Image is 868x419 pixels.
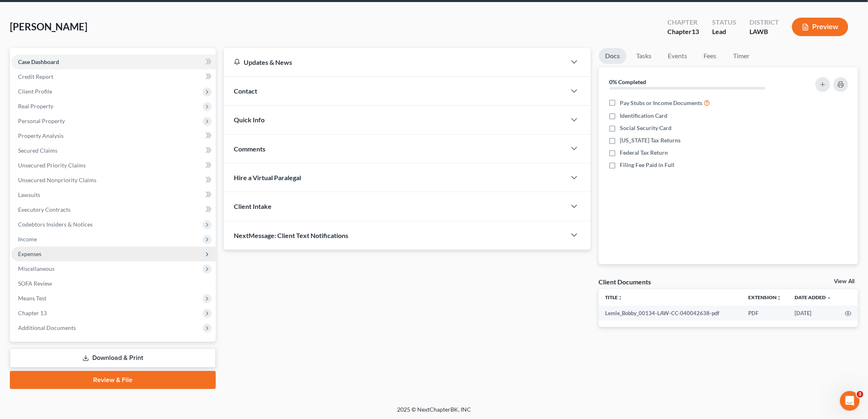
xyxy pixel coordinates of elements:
span: Hire a Virtual Paralegal [234,174,301,181]
div: Chapter [667,18,699,27]
a: Secured Claims [11,143,216,158]
span: Contact [234,87,257,95]
span: Secured Claims [18,147,57,154]
span: Client Profile [18,88,52,95]
a: Titleunfold_more [605,294,623,300]
a: Docs [599,48,627,64]
span: Credit Report [18,73,53,80]
span: Comments [234,145,265,153]
a: Credit Report [11,69,216,84]
span: SOFA Review [18,280,52,287]
a: Review & File [10,371,216,389]
span: Income [18,236,37,243]
span: 13 [692,27,699,35]
button: Preview [792,18,848,36]
div: District [749,18,779,27]
a: Date Added expand_more [795,294,832,300]
i: expand_more [827,295,832,300]
span: Quick Info [234,116,265,124]
td: Lemle_Bobby_00134-LAW-CC-040042638-pdf [599,306,742,321]
a: View All [834,279,855,284]
span: Federal Tax Return [620,149,668,157]
span: Identification Card [620,112,668,120]
span: Chapter 13 [18,309,47,316]
span: Codebtors Insiders & Notices [18,221,93,228]
td: PDF [742,306,788,321]
span: Means Test [18,295,46,302]
a: Executory Contracts [11,202,216,217]
span: NextMessage: Client Text Notifications [234,231,348,239]
a: Events [662,48,694,64]
div: Client Documents [599,277,651,286]
a: Property Analysis [11,128,216,143]
td: [DATE] [788,306,838,321]
strong: 0% Completed [610,78,646,85]
span: Social Security Card [620,124,672,132]
i: unfold_more [777,295,782,300]
a: SOFA Review [11,276,216,291]
a: Lawsuits [11,188,216,202]
a: Tasks [630,48,658,64]
span: Lawsuits [18,191,40,198]
span: Real Property [18,103,53,110]
a: Fees [697,48,724,64]
span: Miscellaneous [18,265,55,272]
span: Filing Fee Paid in Full [620,161,675,169]
span: Executory Contracts [18,206,71,213]
span: Property Analysis [18,132,64,139]
span: Unsecured Nonpriority Claims [18,176,96,183]
div: Status [712,18,736,27]
a: Download & Print [10,348,216,368]
a: Unsecured Nonpriority Claims [11,173,216,188]
div: LAWB [749,27,779,37]
span: Case Dashboard [18,58,59,65]
span: 3 [857,391,863,398]
span: Expenses [18,250,41,257]
span: Personal Property [18,117,65,124]
a: Case Dashboard [11,55,216,69]
a: Extensionunfold_more [749,294,782,300]
div: Lead [712,27,736,37]
div: Chapter [667,27,699,37]
span: Additional Documents [18,324,76,331]
span: Unsecured Priority Claims [18,162,86,169]
a: Timer [727,48,756,64]
span: Client Intake [234,202,272,210]
span: [US_STATE] Tax Returns [620,136,681,144]
a: Unsecured Priority Claims [11,158,216,173]
div: Updates & News [234,58,556,66]
span: [PERSON_NAME] [10,21,87,32]
iframe: Intercom live chat [840,391,860,411]
i: unfold_more [618,295,623,300]
span: Pay Stubs or Income Documents [620,99,703,107]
